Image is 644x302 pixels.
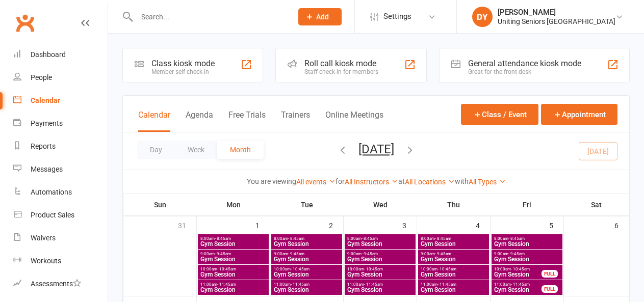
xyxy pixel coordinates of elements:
[398,177,405,185] strong: at
[455,177,469,185] strong: with
[270,194,344,215] th: Tue
[437,282,456,287] span: - 11:45am
[151,68,215,75] div: Member self check-in
[304,68,378,75] div: Staff check-in for members
[461,104,538,125] button: Class / Event
[288,252,304,256] span: - 9:45am
[200,236,267,241] span: 8:00am
[347,252,414,256] span: 9:00am
[31,234,56,242] div: Waivers
[336,177,345,185] strong: for
[200,282,267,287] span: 11:00am
[420,236,487,241] span: 8:00am
[491,194,564,215] th: Fri
[541,104,617,125] button: Appointment
[200,241,267,247] span: Gym Session
[435,236,451,241] span: - 8:45am
[13,135,108,158] a: Reports
[273,256,340,262] span: Gym Session
[288,236,304,241] span: - 8:45am
[494,241,560,247] span: Gym Session
[364,282,383,287] span: - 11:45am
[614,216,629,233] div: 6
[420,252,487,256] span: 9:00am
[217,267,236,271] span: - 10:45am
[494,282,542,287] span: 11:00am
[13,158,108,181] a: Messages
[347,267,414,271] span: 10:00am
[200,287,267,293] span: Gym Session
[508,236,525,241] span: - 8:45am
[291,267,310,271] span: - 10:45am
[358,142,394,156] button: [DATE]
[402,216,417,233] div: 3
[175,141,217,159] button: Week
[344,194,417,215] th: Wed
[329,216,343,233] div: 2
[273,287,340,293] span: Gym Session
[151,59,215,68] div: Class kiosk mode
[31,142,56,150] div: Reports
[542,270,558,278] div: FULL
[511,282,530,287] span: - 11:45am
[498,8,615,17] div: [PERSON_NAME]
[13,181,108,204] a: Automations
[405,178,455,186] a: All Locations
[564,194,629,215] th: Sat
[494,236,560,241] span: 8:00am
[31,50,66,59] div: Dashboard
[138,110,170,132] button: Calendar
[31,73,52,81] div: People
[31,96,60,104] div: Calendar
[420,271,487,278] span: Gym Session
[347,256,414,262] span: Gym Session
[549,216,563,233] div: 5
[273,252,340,256] span: 9:00am
[364,267,383,271] span: - 10:45am
[31,188,72,196] div: Automations
[273,241,340,247] span: Gym Session
[31,257,61,265] div: Workouts
[542,285,558,293] div: FULL
[13,43,108,66] a: Dashboard
[215,252,231,256] span: - 9:45am
[273,236,340,241] span: 8:00am
[472,7,493,27] div: DY
[13,227,108,250] a: Waivers
[200,252,267,256] span: 9:00am
[200,267,267,271] span: 10:00am
[347,287,414,293] span: Gym Session
[383,5,411,28] span: Settings
[494,256,560,262] span: Gym Session
[200,256,267,262] span: Gym Session
[325,110,383,132] button: Online Meetings
[13,250,108,272] a: Workouts
[273,271,340,278] span: Gym Session
[215,236,231,241] span: - 8:45am
[247,177,296,185] strong: You are viewing
[468,59,581,68] div: General attendance kiosk mode
[13,112,108,135] a: Payments
[186,110,213,132] button: Agenda
[420,241,487,247] span: Gym Session
[316,13,329,21] span: Add
[420,267,487,271] span: 10:00am
[494,287,542,293] span: Gym Session
[347,271,414,278] span: Gym Session
[468,68,581,75] div: Great for the front desk
[417,194,491,215] th: Thu
[347,282,414,287] span: 11:00am
[123,194,197,215] th: Sun
[12,10,38,36] a: Clubworx
[13,66,108,89] a: People
[273,282,340,287] span: 11:00am
[13,272,108,295] a: Assessments
[476,216,490,233] div: 4
[217,141,264,159] button: Month
[291,282,310,287] span: - 11:45am
[13,204,108,227] a: Product Sales
[134,10,285,24] input: Search...
[273,267,340,271] span: 10:00am
[498,17,615,26] div: Uniting Seniors [GEOGRAPHIC_DATA]
[31,119,63,127] div: Payments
